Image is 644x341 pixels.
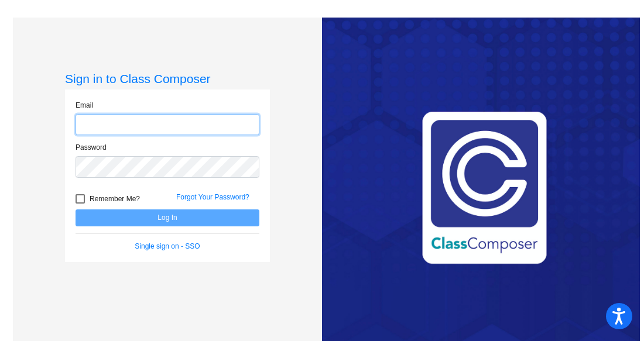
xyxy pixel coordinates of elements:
[76,209,259,226] button: Log In
[90,192,140,206] span: Remember Me?
[76,142,107,153] label: Password
[135,242,200,250] a: Single sign on - SSO
[76,100,93,111] label: Email
[65,71,270,86] h3: Sign in to Class Composer
[176,193,249,201] a: Forgot Your Password?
